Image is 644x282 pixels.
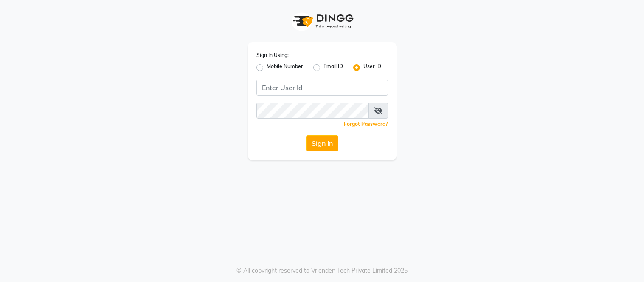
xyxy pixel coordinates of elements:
[256,80,388,96] input: Username
[323,63,343,73] label: Email ID
[344,121,388,127] a: Forgot Password?
[256,103,369,119] input: Username
[288,9,356,34] img: logo1.svg
[363,63,381,73] label: User ID
[267,63,303,73] label: Mobile Number
[306,135,338,151] button: Sign In
[256,51,289,59] label: Sign In Using:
